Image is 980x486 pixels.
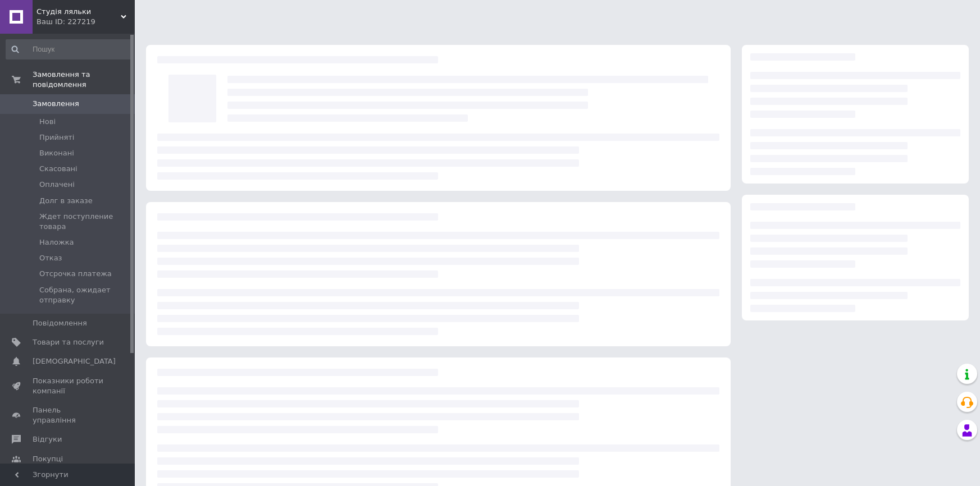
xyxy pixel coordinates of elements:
[37,17,135,27] div: Ваш ID: 227219
[39,132,74,143] span: Прийняті
[39,212,131,232] span: Ждет поступление товара
[39,196,93,206] span: Долг в заказе
[33,454,63,464] span: Покупці
[33,405,104,425] span: Панель управління
[39,164,78,174] span: Скасовані
[39,148,74,158] span: Виконані
[33,337,104,347] span: Товари та послуги
[39,117,56,127] span: Нові
[33,376,104,396] span: Показники роботи компанії
[39,180,75,190] span: Оплачені
[39,285,131,305] span: Собрана, ожидает отправку
[39,237,74,247] span: Наложка
[6,39,132,59] input: Пошук
[33,318,87,328] span: Повідомлення
[33,99,79,109] span: Замовлення
[33,356,116,366] span: [DEMOGRAPHIC_DATA]
[39,269,112,279] span: Отсрочка платежа
[39,253,62,263] span: Отказ
[33,70,135,90] span: Замовлення та повідомлення
[33,434,62,444] span: Відгуки
[37,7,121,17] span: Студія ляльки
